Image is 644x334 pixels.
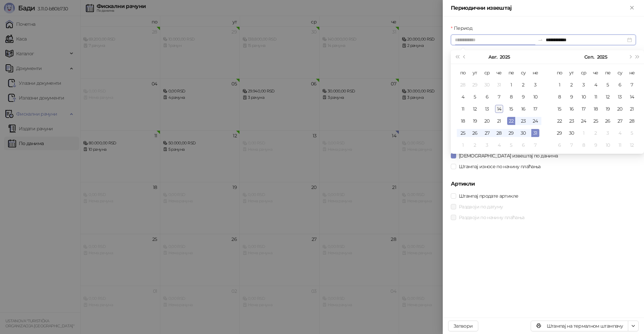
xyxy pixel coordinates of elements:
td: 2025-09-05 [505,139,517,151]
div: 5 [507,141,515,149]
div: 6 [555,141,563,149]
td: 2025-08-03 [529,79,541,91]
div: 12 [471,105,479,113]
div: 12 [604,93,612,101]
td: 2025-08-11 [457,103,469,115]
div: 28 [459,81,467,89]
div: 17 [531,105,539,113]
td: 2025-08-18 [457,115,469,127]
td: 2025-08-27 [481,127,493,139]
th: су [614,67,626,79]
div: 5 [604,81,612,89]
div: 4 [459,93,467,101]
td: 2025-10-03 [602,127,614,139]
th: по [457,67,469,79]
div: 3 [483,141,491,149]
div: 10 [580,93,588,101]
td: 2025-09-12 [602,91,614,103]
div: 27 [483,129,491,137]
td: 2025-08-10 [529,91,541,103]
th: че [493,67,505,79]
td: 2025-08-19 [469,115,481,127]
td: 2025-08-20 [481,115,493,127]
div: 31 [495,81,503,89]
th: пе [505,67,517,79]
div: 2 [592,129,600,137]
td: 2025-09-04 [590,79,602,91]
td: 2025-09-29 [553,127,566,139]
td: 2025-10-02 [590,127,602,139]
input: Период [455,36,535,44]
th: ут [469,67,481,79]
td: 2025-08-15 [505,103,517,115]
div: 26 [471,129,479,137]
td: 2025-07-30 [481,79,493,91]
div: 24 [531,117,539,125]
div: 3 [604,129,612,137]
div: 11 [616,141,624,149]
td: 2025-08-29 [505,127,517,139]
div: 8 [507,93,515,101]
button: Штампај на термалном штампачу [531,321,628,331]
td: 2025-10-01 [578,127,590,139]
td: 2025-10-04 [614,127,626,139]
td: 2025-09-22 [553,115,566,127]
h5: Артикли [451,180,636,188]
div: 30 [483,81,491,89]
div: 4 [495,141,503,149]
div: 13 [616,93,624,101]
div: 14 [628,93,636,101]
div: 20 [616,105,624,113]
td: 2025-09-19 [602,103,614,115]
td: 2025-09-02 [469,139,481,151]
td: 2025-08-28 [493,127,505,139]
td: 2025-10-06 [553,139,566,151]
div: 17 [580,105,588,113]
div: 19 [604,105,612,113]
button: Следећи месец (PageDown) [626,50,634,64]
div: 23 [519,117,527,125]
td: 2025-09-14 [626,91,638,103]
th: ср [481,67,493,79]
td: 2025-08-24 [529,115,541,127]
div: 7 [531,141,539,149]
td: 2025-09-24 [578,115,590,127]
td: 2025-10-12 [626,139,638,151]
div: 16 [519,105,527,113]
div: 20 [483,117,491,125]
div: 23 [568,117,576,125]
td: 2025-09-17 [578,103,590,115]
div: 7 [568,141,576,149]
span: [DEMOGRAPHIC_DATA] извештај по данима [456,152,560,159]
td: 2025-08-16 [517,103,529,115]
td: 2025-08-22 [505,115,517,127]
td: 2025-09-15 [553,103,566,115]
div: 1 [507,81,515,89]
label: Период [451,24,476,32]
td: 2025-09-21 [626,103,638,115]
div: 29 [471,81,479,89]
td: 2025-09-16 [566,103,578,115]
th: ср [578,67,590,79]
td: 2025-09-10 [578,91,590,103]
td: 2025-09-04 [493,139,505,151]
td: 2025-09-27 [614,115,626,127]
div: 2 [568,81,576,89]
div: 7 [628,81,636,89]
td: 2025-09-20 [614,103,626,115]
th: че [590,67,602,79]
th: ут [566,67,578,79]
td: 2025-09-11 [590,91,602,103]
div: 31 [531,129,539,137]
td: 2025-08-05 [469,91,481,103]
td: 2025-09-26 [602,115,614,127]
div: 1 [580,129,588,137]
div: 2 [471,141,479,149]
button: Изабери годину [500,50,510,64]
th: не [529,67,541,79]
div: 9 [592,141,600,149]
td: 2025-09-03 [578,79,590,91]
td: 2025-08-30 [517,127,529,139]
th: по [553,67,566,79]
td: 2025-08-13 [481,103,493,115]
